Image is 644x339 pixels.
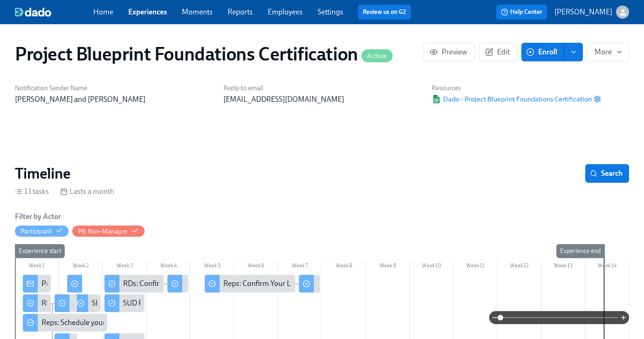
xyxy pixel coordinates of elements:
div: Experience end [556,244,604,258]
div: RDs: Confirm Your Live Certification Completion [104,275,163,292]
div: Week 4 [146,261,190,273]
span: Help Center [501,7,542,17]
div: Week 1 [15,261,59,273]
h1: Project Blueprint Foundations Certification [15,43,393,65]
div: SUD Reps: Complete Your Pre-Work Account Tiering [123,298,289,308]
button: Edit [479,43,518,61]
span: Preview [431,47,467,57]
a: Review us on G2 [363,7,406,17]
button: Review us on G2 [358,5,411,20]
a: Experiences [128,7,167,16]
span: Dado - Project Blueprint Foundations Certification [432,94,592,104]
button: Participant [15,226,69,237]
div: Experience start [15,244,65,258]
div: Week 13 [541,261,585,273]
button: Enroll [521,43,564,61]
div: SUD Reps: Complete Your Pre-Work Account Tiering [104,294,145,312]
span: Edit [487,47,510,57]
h6: Notification Sender Name [15,84,212,93]
span: More [595,47,621,57]
h2: Timeline [15,164,70,183]
a: Reports [228,7,253,16]
a: Employees [268,7,303,16]
div: Week 7 [278,261,322,273]
a: Home [93,7,113,16]
h6: Reply-to email [223,84,421,93]
h6: Resources [432,84,601,93]
h6: Filter by Actor [15,212,61,222]
span: Enroll [528,47,557,57]
div: Project Blueprint Certification Next Steps! [23,275,50,292]
div: SRDs: Schedule your Project Blueprint Live Certification [73,294,101,312]
span: Active [361,53,392,60]
img: dado [15,7,51,17]
div: SRDs: Schedule your Project Blueprint Live Certification [92,298,267,308]
button: enroll [564,43,583,61]
button: More [587,43,629,61]
button: Search [585,164,629,183]
div: RDs: Schedule your Project Blueprint Live Certification [42,298,213,308]
div: Reps: Confirm Your Live Certification Completion [205,275,295,292]
div: Week 10 [410,261,454,273]
div: Lasts a month [60,186,114,197]
img: Google Sheet [432,95,441,103]
div: Project Blueprint Certification Next Steps! [42,279,173,289]
div: Week 9 [366,261,410,273]
div: RDs: Schedule your Project Blueprint Live Certification [23,294,50,312]
p: [EMAIL_ADDRESS][DOMAIN_NAME] [223,94,421,105]
div: Hide PB Non-Manager [78,227,128,236]
div: Week 6 [234,261,278,273]
a: Moments [182,7,213,16]
div: RDs: Confirm Your Live Certification Completion [123,279,277,289]
div: Week 5 [190,261,234,273]
div: Week 12 [498,261,541,273]
button: Help Center [496,5,547,20]
div: Reps: Confirm Your Live Certification Completion [223,279,380,289]
a: Google SheetDado - Project Blueprint Foundations Certification [432,94,592,104]
button: [PERSON_NAME] [554,6,629,19]
div: Week 11 [454,261,498,273]
div: Week 8 [322,261,366,273]
p: [PERSON_NAME] [554,7,612,17]
div: 13 tasks [15,186,49,197]
span: Search [592,169,623,178]
div: Week 14 [585,261,629,273]
button: Preview [423,43,475,61]
a: Settings [318,7,343,16]
div: Week 2 [59,261,103,273]
div: Hide Participant [21,227,52,236]
a: dado [15,7,93,17]
div: Week 3 [103,261,146,273]
button: PB Non-Manager [72,226,145,237]
p: [PERSON_NAME] and [PERSON_NAME] [15,94,212,105]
